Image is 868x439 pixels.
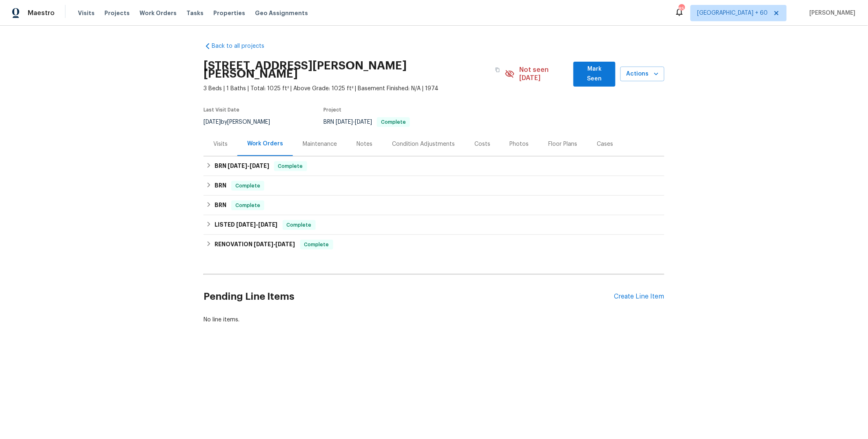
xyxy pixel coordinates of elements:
span: Complete [232,201,263,209]
div: Cases [597,140,613,148]
span: [GEOGRAPHIC_DATA] + 60 [697,9,768,17]
div: BRN Complete [204,176,664,196]
span: [DATE] [336,119,353,125]
div: BRN [DATE]-[DATE]Complete [204,156,664,176]
div: LISTED [DATE]-[DATE]Complete [204,215,664,235]
span: Last Visit Date [204,107,239,112]
h6: BRN [215,201,226,210]
span: [PERSON_NAME] [806,9,856,17]
span: [DATE] [204,119,221,125]
button: Mark Seen [573,62,616,87]
span: - [236,222,278,227]
span: [DATE] [250,163,269,169]
span: Complete [378,120,409,125]
h2: Pending Line Items [204,278,614,316]
span: 3 Beds | 1 Baths | Total: 1025 ft² | Above Grade: 1025 ft² | Basement Finished: N/A | 1974 [204,85,505,93]
span: Visits [78,9,95,17]
div: Work Orders [247,140,283,148]
span: Geo Assignments [255,9,308,17]
span: Complete [301,241,332,249]
span: Complete [275,162,306,170]
span: BRN [323,119,410,125]
div: No line items. [204,316,664,324]
div: Condition Adjustments [392,140,455,148]
div: BRN Complete [204,196,664,215]
div: 858 [679,5,684,13]
span: [DATE] [276,241,295,247]
span: [DATE] [355,119,372,125]
span: [DATE] [236,222,256,227]
div: Notes [356,140,372,148]
span: Not seen [DATE] [520,66,569,82]
span: Project [323,107,341,112]
h6: BRN [215,181,226,191]
span: Maestro [28,9,55,17]
h2: [STREET_ADDRESS][PERSON_NAME][PERSON_NAME] [204,62,490,78]
span: - [254,241,295,247]
div: Maintenance [303,140,337,148]
span: Properties [213,9,245,17]
a: Back to all projects [204,42,282,50]
span: - [228,163,269,169]
span: [DATE] [228,163,247,169]
div: by [PERSON_NAME] [204,117,280,127]
div: Visits [213,140,228,148]
span: Complete [232,182,263,190]
span: - [336,119,372,125]
h6: RENOVATION [215,240,295,250]
span: Mark Seen [580,64,609,84]
span: [DATE] [258,222,278,227]
div: RENOVATION [DATE]-[DATE]Complete [204,235,664,254]
span: [DATE] [254,241,273,247]
span: Tasks [186,10,204,16]
div: Photos [510,140,529,148]
div: Costs [474,140,490,148]
div: Create Line Item [614,293,664,301]
div: Floor Plans [549,140,578,148]
span: Actions [627,69,658,79]
span: Work Orders [139,9,177,17]
h6: BRN [215,161,269,171]
span: Complete [283,221,315,229]
button: Actions [620,67,664,82]
button: Copy Address [490,62,505,77]
span: Projects [104,9,130,17]
h6: LISTED [215,220,278,230]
